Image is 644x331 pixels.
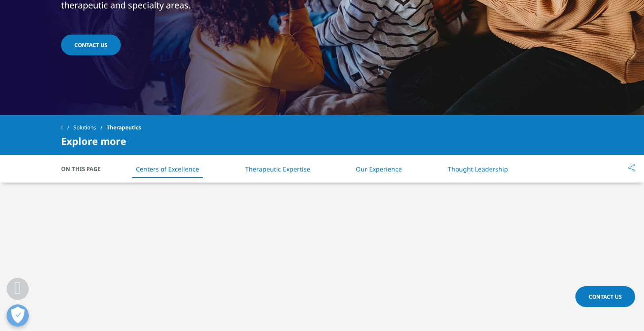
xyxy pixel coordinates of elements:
a: Therapeutic Expertise [245,165,310,173]
button: Open Preferences [7,304,29,327]
a: Our Experience [356,165,402,173]
a: Contact Us [575,286,635,307]
span: Explore more [61,136,126,146]
span: On This Page [61,164,110,173]
a: Contact Us [61,35,121,55]
span: Contact Us [74,41,108,49]
span: Contact Us [589,293,622,300]
a: Thought Leadership [448,165,508,173]
a: Solutions [73,120,107,136]
span: Therapeutics [107,120,141,136]
a: Centers of Excellence [136,165,199,173]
